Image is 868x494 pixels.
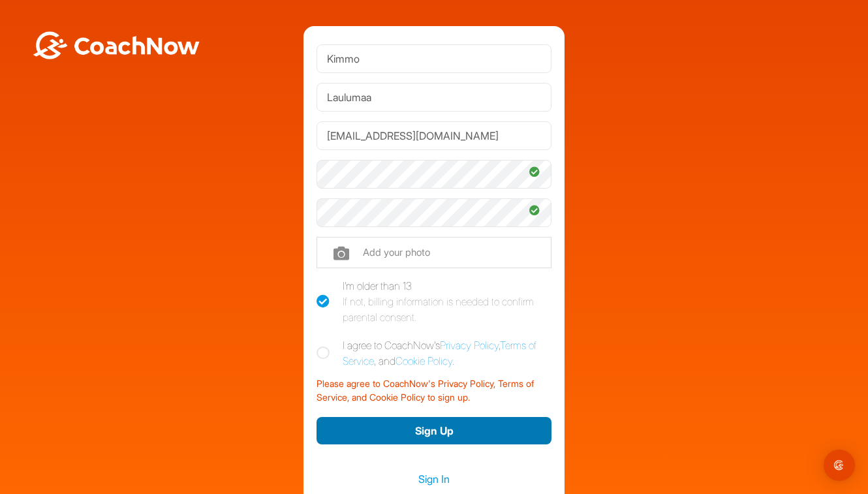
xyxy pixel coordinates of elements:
div: Please agree to CoachNow's Privacy Policy, Terms of Service, and Cookie Policy to sign up. [317,371,551,404]
label: I agree to CoachNow's , , and . [317,337,551,369]
div: I'm older than 13 [343,278,551,325]
input: Email [317,121,551,150]
a: Cookie Policy [395,354,452,367]
button: Sign Up [317,417,551,445]
img: BwLJSsUCoWCh5upNqxVrqldRgqLPVwmV24tXu5FoVAoFEpwwqQ3VIfuoInZCoVCoTD4vwADAC3ZFMkVEQFDAAAAAElFTkSuQmCC [31,31,201,59]
input: First Name [317,44,551,73]
input: Last Name [317,83,551,112]
a: Sign In [317,471,551,487]
div: Open Intercom Messenger [824,450,855,481]
a: Privacy Policy [440,339,499,352]
div: If not, billing information is needed to confirm parental consent. [343,294,551,325]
